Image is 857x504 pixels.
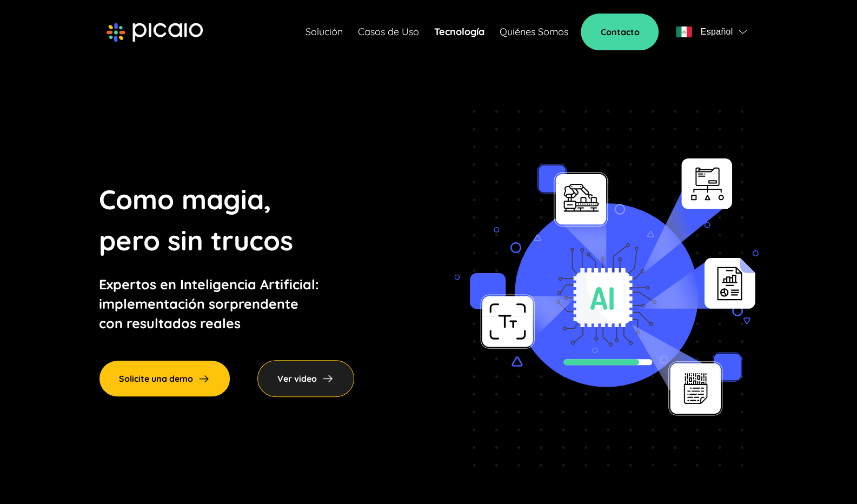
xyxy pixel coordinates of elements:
img: image [454,110,759,467]
img: arrow-right [197,372,210,385]
img: arrow-right [321,372,334,385]
a: Casos de Uso [357,24,418,39]
a: Quiénes Somos [499,24,568,39]
img: flag [676,26,692,37]
div: Ver video [257,360,354,397]
button: flagEspañolflag [672,21,750,43]
img: picaio-logo [107,23,203,42]
a: Solicite una demo [99,360,230,397]
p: Como magia, pero sin trucos [99,179,354,261]
a: Contacto [581,14,659,50]
p: Expertos en Inteligencia Artificial: implementación sorprendente con resultados reales [99,275,354,333]
a: Tecnología [434,24,484,39]
img: flag [739,30,747,34]
span: Español [700,24,733,39]
a: Solución [305,24,342,39]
